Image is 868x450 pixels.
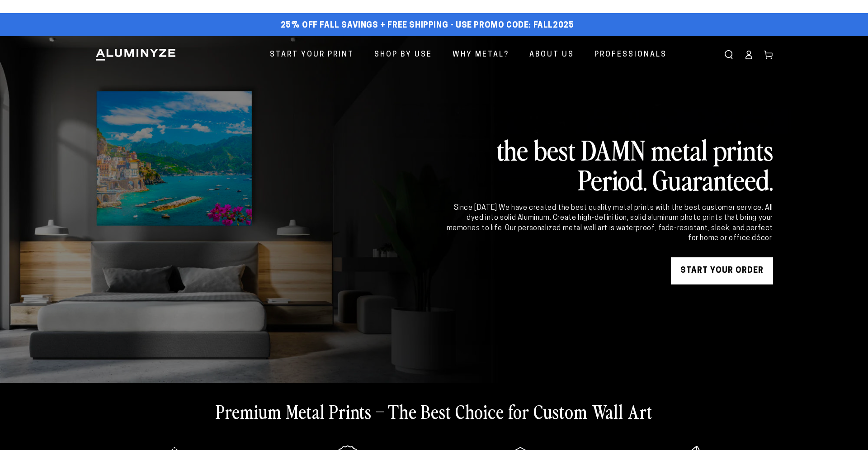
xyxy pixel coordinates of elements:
[523,43,581,67] a: About Us
[671,257,773,284] a: START YOUR Order
[445,134,773,194] h2: the best DAMN metal prints Period. Guaranteed.
[453,48,509,62] span: Why Metal?
[446,43,516,67] a: Why Metal?
[216,399,652,423] h2: Premium Metal Prints – The Best Choice for Custom Wall Art
[594,48,667,62] span: Professionals
[529,48,574,62] span: About Us
[374,48,432,62] span: Shop By Use
[368,43,439,67] a: Shop By Use
[281,21,574,31] span: 25% off FALL Savings + Free Shipping - Use Promo Code: FALL2025
[445,203,773,244] div: Since [DATE] We have created the best quality metal prints with the best customer service. All dy...
[95,48,176,62] img: Aluminyze
[270,48,354,62] span: Start Your Print
[588,43,674,67] a: Professionals
[263,43,361,67] a: Start Your Print
[719,45,739,65] summary: Search our site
